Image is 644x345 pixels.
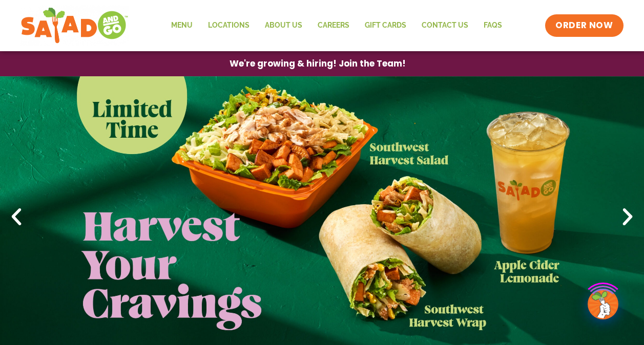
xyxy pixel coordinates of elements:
[616,206,639,228] div: Next slide
[214,52,421,76] a: We're growing & hiring! Join the Team!
[200,14,257,37] a: Locations
[5,206,28,228] div: Previous slide
[414,14,476,37] a: Contact Us
[257,14,310,37] a: About Us
[20,5,129,46] img: new-SAG-logo-768×292
[545,14,623,37] a: ORDER NOW
[230,59,406,68] span: We're growing & hiring! Join the Team!
[357,14,414,37] a: GIFT CARDS
[310,14,357,37] a: Careers
[163,14,200,37] a: Menu
[476,14,510,37] a: FAQs
[555,19,613,32] span: ORDER NOW
[163,14,510,37] nav: Menu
